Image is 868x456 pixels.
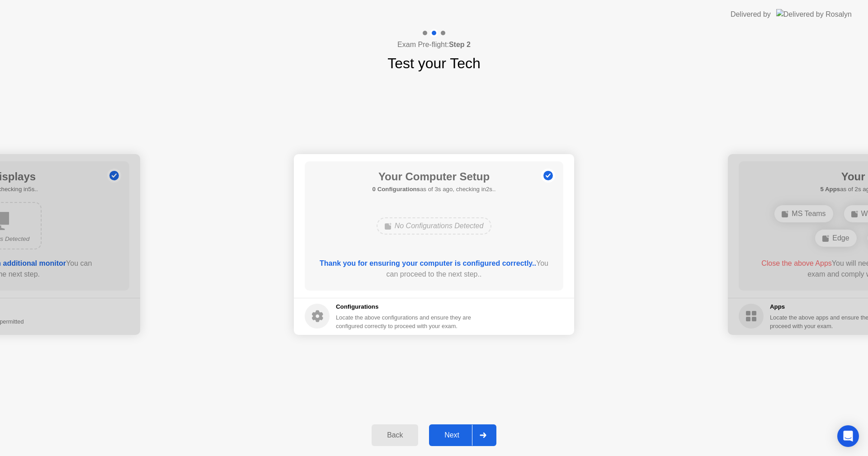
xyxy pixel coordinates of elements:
h5: as of 3s ago, checking in2s.. [373,185,496,194]
button: Next [429,424,496,446]
div: Delivered by [731,9,771,20]
h5: Configurations [336,302,473,311]
div: Next [432,431,472,439]
div: Back [374,431,415,439]
button: Back [372,424,418,446]
h4: Exam Pre-flight: [397,39,471,50]
div: Open Intercom Messenger [837,425,859,447]
b: Step 2 [449,41,471,48]
b: 0 Configurations [373,186,420,193]
div: Locate the above configurations and ensure they are configured correctly to proceed with your exam. [336,313,473,330]
h1: Test your Tech [387,52,481,74]
div: You can proceed to the next step.. [318,258,551,280]
img: Delivered by Rosalyn [776,9,852,19]
b: Thank you for ensuring your computer is configured correctly.. [320,259,536,267]
div: No Configurations Detected [377,217,492,235]
h1: Your Computer Setup [373,169,496,185]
